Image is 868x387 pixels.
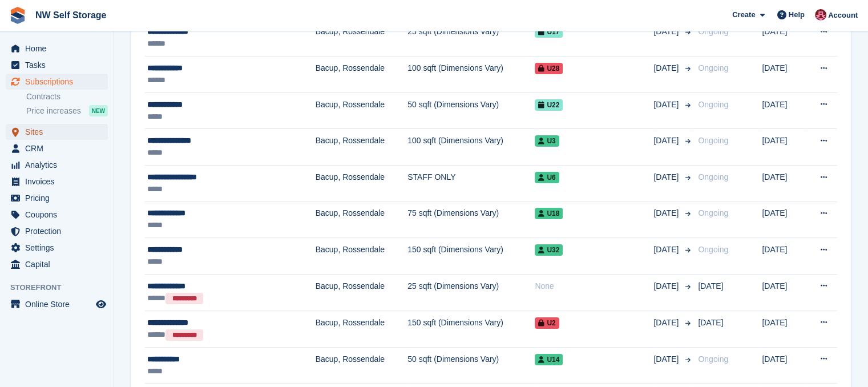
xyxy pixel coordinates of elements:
[698,354,728,364] span: Ongoing
[815,9,826,21] img: Josh Vines
[407,201,535,238] td: 75 sqft (Dimensions Vary)
[25,157,94,173] span: Analytics
[407,311,535,347] td: 150 sqft (Dimensions Vary)
[535,280,653,292] div: None
[698,100,728,109] span: Ongoing
[6,157,108,173] a: menu
[732,9,755,21] span: Create
[762,20,805,57] td: [DATE]
[407,347,535,384] td: 50 sqft (Dimensions Vary)
[407,166,535,202] td: STAFF ONLY
[698,63,728,72] span: Ongoing
[6,190,108,206] a: menu
[407,238,535,275] td: 150 sqft (Dimensions Vary)
[6,174,108,190] a: menu
[6,296,108,312] a: menu
[407,20,535,57] td: 25 sqft (Dimensions Vary)
[653,171,681,183] span: [DATE]
[535,99,563,111] span: U22
[10,282,114,293] span: Storefront
[6,240,108,256] a: menu
[653,62,681,74] span: [DATE]
[698,208,728,217] span: Ongoing
[828,10,858,21] span: Account
[653,317,681,329] span: [DATE]
[25,74,94,90] span: Subscriptions
[653,99,681,111] span: [DATE]
[653,207,681,219] span: [DATE]
[535,135,559,147] span: U3
[6,256,108,272] a: menu
[535,317,559,329] span: U2
[316,92,408,129] td: Bacup, Rossendale
[407,92,535,129] td: 50 sqft (Dimensions Vary)
[762,238,805,275] td: [DATE]
[535,244,563,256] span: U32
[6,124,108,140] a: menu
[762,311,805,347] td: [DATE]
[25,190,94,206] span: Pricing
[698,318,723,327] span: [DATE]
[6,41,108,57] a: menu
[789,9,805,21] span: Help
[94,297,108,311] a: Preview store
[25,57,94,73] span: Tasks
[26,91,108,102] a: Contracts
[25,207,94,223] span: Coupons
[762,347,805,384] td: [DATE]
[762,201,805,238] td: [DATE]
[26,104,108,117] a: Price increases NEW
[316,129,408,166] td: Bacup, Rossendale
[6,74,108,90] a: menu
[316,311,408,347] td: Bacup, Rossendale
[25,174,94,190] span: Invoices
[25,41,94,57] span: Home
[653,280,681,292] span: [DATE]
[25,240,94,256] span: Settings
[25,256,94,272] span: Capital
[407,57,535,93] td: 100 sqft (Dimensions Vary)
[762,129,805,166] td: [DATE]
[316,201,408,238] td: Bacup, Rossendale
[316,238,408,275] td: Bacup, Rossendale
[316,20,408,57] td: Bacup, Rossendale
[25,223,94,239] span: Protection
[6,57,108,73] a: menu
[89,105,108,116] div: NEW
[535,354,563,365] span: U14
[535,26,563,38] span: U17
[316,57,408,93] td: Bacup, Rossendale
[25,296,94,312] span: Online Store
[698,281,723,291] span: [DATE]
[653,244,681,256] span: [DATE]
[407,129,535,166] td: 100 sqft (Dimensions Vary)
[698,245,728,254] span: Ongoing
[762,57,805,93] td: [DATE]
[535,172,559,183] span: U6
[6,140,108,156] a: menu
[698,136,728,145] span: Ongoing
[25,140,94,156] span: CRM
[26,106,81,116] span: Price increases
[407,274,535,311] td: 25 sqft (Dimensions Vary)
[316,347,408,384] td: Bacup, Rossendale
[653,353,681,365] span: [DATE]
[25,124,94,140] span: Sites
[6,207,108,223] a: menu
[316,274,408,311] td: Bacup, Rossendale
[653,26,681,38] span: [DATE]
[6,223,108,239] a: menu
[31,6,111,25] a: NW Self Storage
[762,92,805,129] td: [DATE]
[316,166,408,202] td: Bacup, Rossendale
[9,7,26,24] img: stora-icon-8386f47178a22dfd0bd8f6a31ec36ba5ce8667c1dd55bd0f319d3a0aa187defe.svg
[762,166,805,202] td: [DATE]
[653,135,681,147] span: [DATE]
[698,27,728,36] span: Ongoing
[535,208,563,219] span: U18
[535,63,563,74] span: U28
[762,274,805,311] td: [DATE]
[698,172,728,182] span: Ongoing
